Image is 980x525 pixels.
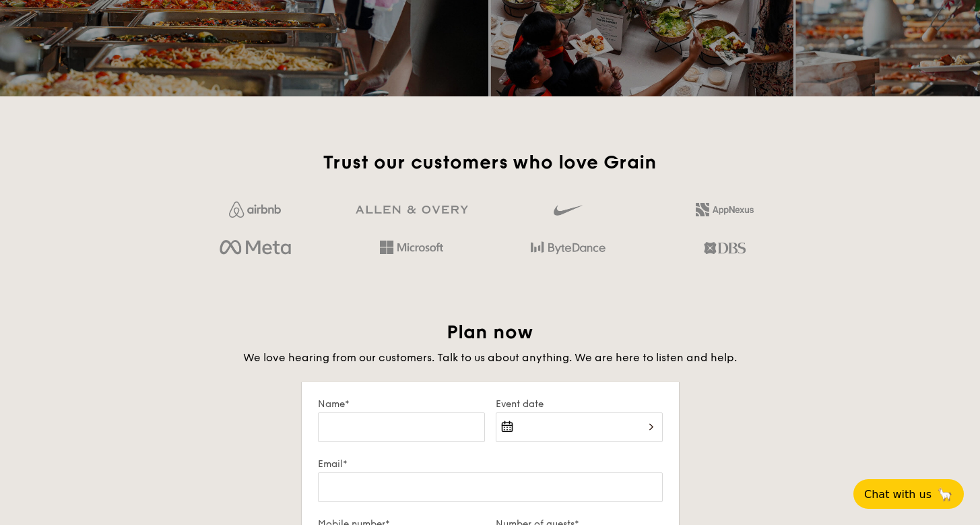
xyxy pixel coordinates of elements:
span: We love hearing from our customers. Talk to us about anything. We are here to listen and help. [243,351,737,364]
img: meta.d311700b.png [220,237,290,259]
img: Hd4TfVa7bNwuIo1gAAAAASUVORK5CYII= [380,241,443,254]
img: Jf4Dw0UUCKFd4aYAAAAASUVORK5CYII= [229,202,281,218]
img: GRg3jHAAAAABJRU5ErkJggg== [356,206,468,214]
span: 🦙 [937,487,953,502]
button: Chat with us🦙 [853,479,964,509]
img: bytedance.dc5c0c88.png [531,237,606,259]
label: Email* [318,458,663,470]
span: Plan now [447,321,533,344]
img: gdlseuq06himwAAAABJRU5ErkJggg== [554,199,582,222]
label: Event date [496,398,663,410]
img: dbs.a5bdd427.png [704,237,745,259]
label: Name* [318,398,485,410]
img: 2L6uqdT+6BmeAFDfWP11wfMG223fXktMZIL+i+lTG25h0NjUBKOYhdW2Kn6T+C0Q7bASH2i+1JIsIulPLIv5Ss6l0e291fRVW... [696,203,754,216]
span: Chat with us [864,488,932,501]
h2: Trust our customers who love Grain [183,150,797,175]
